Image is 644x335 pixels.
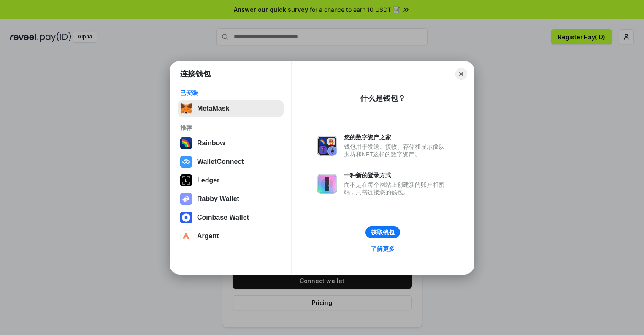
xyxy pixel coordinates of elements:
div: Coinbase Wallet [197,214,249,221]
div: Rainbow [197,139,225,147]
button: MetaMask [178,100,284,117]
div: 获取钱包 [371,229,395,236]
button: Argent [178,228,284,245]
img: svg+xml,%3Csvg%20width%3D%2228%22%20height%3D%2228%22%20viewBox%3D%220%200%2028%2028%22%20fill%3D... [180,212,192,223]
img: svg+xml,%3Csvg%20width%3D%22120%22%20height%3D%22120%22%20viewBox%3D%220%200%20120%20120%22%20fil... [180,137,192,149]
div: 了解更多 [371,245,395,253]
img: svg+xml,%3Csvg%20xmlns%3D%22http%3A%2F%2Fwww.w3.org%2F2000%2Fsvg%22%20fill%3D%22none%22%20viewBox... [317,136,337,156]
img: svg+xml,%3Csvg%20xmlns%3D%22http%3A%2F%2Fwww.w3.org%2F2000%2Fsvg%22%20width%3D%2228%22%20height%3... [180,174,192,186]
div: Argent [197,232,219,240]
img: svg+xml,%3Csvg%20width%3D%2228%22%20height%3D%2228%22%20viewBox%3D%220%200%2028%2028%22%20fill%3D... [180,230,192,242]
div: MetaMask [197,105,229,112]
button: 获取钱包 [365,226,400,238]
button: Ledger [178,172,284,189]
button: WalletConnect [178,153,284,170]
div: Ledger [197,177,219,184]
div: 而不是在每个网站上创建新的账户和密码，只需连接您的钱包。 [344,181,449,196]
img: svg+xml,%3Csvg%20xmlns%3D%22http%3A%2F%2Fwww.w3.org%2F2000%2Fsvg%22%20fill%3D%22none%22%20viewBox... [317,174,337,194]
img: svg+xml,%3Csvg%20xmlns%3D%22http%3A%2F%2Fwww.w3.org%2F2000%2Fsvg%22%20fill%3D%22none%22%20viewBox... [180,193,192,205]
button: Rainbow [178,135,284,152]
div: WalletConnect [197,158,244,166]
img: svg+xml,%3Csvg%20width%3D%2228%22%20height%3D%2228%22%20viewBox%3D%220%200%2028%2028%22%20fill%3D... [180,156,192,168]
div: 什么是钱包？ [360,93,406,103]
button: Close [455,68,467,80]
div: 推荐 [180,124,281,131]
button: Coinbase Wallet [178,209,284,226]
div: 您的数字资产之家 [344,133,449,141]
div: 已安装 [180,89,281,97]
div: 一种新的登录方式 [344,172,449,179]
div: Rabby Wallet [197,195,239,203]
h1: 连接钱包 [180,69,211,79]
button: Rabby Wallet [178,191,284,207]
img: svg+xml,%3Csvg%20fill%3D%22none%22%20height%3D%2233%22%20viewBox%3D%220%200%2035%2033%22%20width%... [180,103,192,114]
a: 了解更多 [366,243,400,254]
div: 钱包用于发送、接收、存储和显示像以太坊和NFT这样的数字资产。 [344,143,449,158]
